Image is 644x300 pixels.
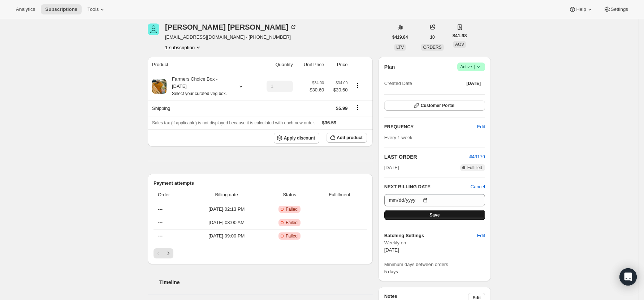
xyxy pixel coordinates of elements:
div: Open Intercom Messenger [619,268,637,286]
span: Failed [286,220,298,226]
button: [DATE] [462,78,485,89]
span: Failed [286,233,298,239]
span: Fulfillment [316,191,363,198]
th: Order [154,187,189,203]
span: $5.99 [336,106,348,111]
button: Next [163,248,173,258]
span: --- [158,220,163,225]
th: Quantity [256,57,295,73]
h2: Plan [384,63,395,70]
button: #49179 [470,153,485,160]
h6: Batching Settings [384,232,477,239]
span: Add product [337,135,362,141]
span: Every 1 week [384,135,412,140]
span: [DATE] · 09:00 PM [191,232,263,240]
span: Fulfilled [467,165,482,171]
span: $30.60 [310,86,324,94]
span: Tools [87,7,99,12]
small: $34.00 [336,81,347,85]
span: Settings [611,7,628,12]
span: ORDERS [423,45,441,50]
span: Edit [477,123,485,130]
span: $30.60 [328,86,347,94]
button: 10 [425,32,439,42]
button: Customer Portal [384,100,485,111]
button: Cancel [471,183,485,190]
button: Product actions [352,82,363,90]
span: $41.98 [453,32,467,39]
button: Settings [599,4,632,14]
small: Select your curated veg box. [172,91,227,96]
div: [PERSON_NAME] [PERSON_NAME] [165,23,297,31]
span: [DATE] [466,81,481,86]
h2: Timeline [159,279,373,286]
small: $34.00 [312,81,324,85]
span: Status [267,191,312,198]
span: Subscriptions [45,7,77,12]
span: Minimum days between orders [384,261,485,268]
th: Shipping [148,100,256,116]
h2: Payment attempts [154,180,367,187]
h2: LAST ORDER [384,153,470,160]
div: Farmers Choice Box - [DATE] [167,76,232,97]
button: Subscriptions [41,4,82,14]
h2: FREQUENCY [384,123,477,130]
span: Sales tax (if applicable) is not displayed because it is calculated with each new order. [152,120,315,125]
button: Help [565,4,597,14]
span: --- [158,233,163,239]
button: $419.84 [388,32,412,42]
span: Billing date [191,191,263,198]
span: 10 [430,34,435,40]
span: Apply discount [284,135,315,141]
button: Edit [473,230,489,241]
span: Help [576,7,586,12]
span: LTV [396,45,404,50]
span: $419.84 [392,34,408,40]
span: AOV [455,42,464,47]
span: Weekly on [384,239,485,247]
th: Price [326,57,350,73]
span: Camilla Mounsey [148,23,159,35]
button: Analytics [12,4,39,14]
span: | [474,64,475,70]
span: Failed [286,206,298,212]
span: [DATE] · 02:13 PM [191,206,263,213]
span: Edit [477,232,485,239]
a: #49179 [470,154,485,159]
button: Product actions [165,44,202,51]
button: Tools [83,4,110,14]
span: Created Date [384,80,412,87]
span: Analytics [16,7,35,12]
span: Active [460,63,482,70]
nav: Pagination [154,248,367,258]
span: Customer Portal [421,103,454,108]
span: [EMAIL_ADDRESS][DOMAIN_NAME] · [PHONE_NUMBER] [165,34,297,41]
span: [DATE] · 08:00 AM [191,219,263,226]
span: $36.59 [322,120,337,125]
button: Shipping actions [352,103,363,111]
button: Edit [473,121,489,133]
span: [DATE] [384,247,399,253]
span: [DATE] [384,164,399,171]
span: 5 days [384,269,398,274]
span: Save [429,212,440,218]
img: product img [152,79,167,94]
button: Apply discount [274,133,320,143]
th: Unit Price [295,57,326,73]
button: Save [384,210,485,220]
h2: NEXT BILLING DATE [384,183,471,190]
span: --- [158,206,163,212]
th: Product [148,57,256,73]
button: Add product [327,133,367,143]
